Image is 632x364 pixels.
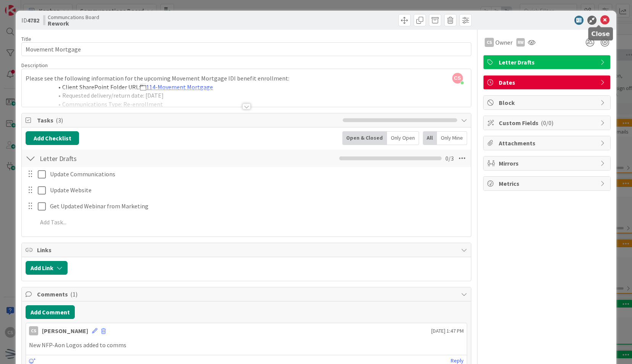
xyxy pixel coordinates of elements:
span: Owner [495,38,513,47]
span: Links [37,245,457,254]
a: 114-Movement Mortgage [146,83,213,91]
span: ( 0/0 ) [541,119,553,127]
span: Metrics [499,179,597,188]
span: Block [499,98,597,107]
p: Get Updated Webinar from Marketing [50,202,466,211]
p: Please see the following information for the upcoming Movement Mortgage IDI benefit enrollment: [26,74,467,83]
button: Add Checklist [26,131,79,145]
p: Update Website [50,186,466,195]
input: Add Checklist... [37,151,209,165]
div: RW [516,38,525,47]
button: Add Comment [26,305,75,319]
b: 4782 [27,16,39,24]
input: type card name here... [21,42,471,56]
span: Mirrors [499,159,597,168]
h5: Close [591,30,610,37]
div: Only Mine [437,131,467,145]
span: Dates [499,78,597,87]
button: Add Link [26,261,68,275]
div: Only Open [387,131,419,145]
div: Open & Closed [342,131,387,145]
div: CS [29,326,38,335]
p: Update Communications [50,170,466,179]
p: New NFP-Aon Logos added to comms [29,341,463,350]
span: Attachments [499,139,597,148]
span: ( 1 ) [70,290,77,298]
span: Tasks [37,116,339,125]
label: Title [21,35,31,42]
span: Letter Drafts [499,58,597,67]
b: Rework [48,20,99,26]
div: All [423,131,437,145]
div: [PERSON_NAME] [42,326,88,335]
span: Comments [37,290,457,299]
img: ​Folder icon [140,85,146,91]
span: Communcations Board [48,14,99,20]
span: 0 / 3 [445,154,454,163]
span: Description [21,62,48,69]
span: Custom Fields [499,118,597,127]
div: CS [485,38,494,47]
span: ID [21,16,39,25]
span: [DATE] 1:47 PM [431,327,464,335]
span: ( 3 ) [56,116,63,124]
span: CS [452,73,463,84]
li: Client SharePoint Folder URL: [35,83,467,92]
